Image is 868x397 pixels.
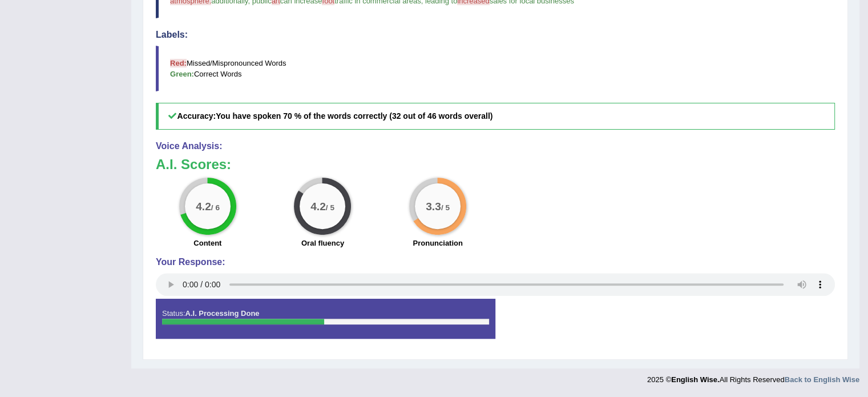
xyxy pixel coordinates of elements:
label: Content [193,238,221,248]
b: A.I. Scores: [156,157,231,172]
blockquote: Missed/Mispronounced Words Correct Words [156,46,835,91]
big: 4.2 [196,200,211,212]
small: / 6 [211,203,220,212]
small: / 5 [326,203,334,212]
h5: Accuracy: [156,103,835,130]
h4: Labels: [156,30,835,40]
h4: Your Response: [156,257,835,267]
div: Status: [156,299,495,339]
label: Oral fluency [301,238,344,248]
strong: English Wise. [671,375,719,384]
b: You have spoken 70 % of the words correctly (32 out of 46 words overall) [216,111,492,121]
strong: A.I. Processing Done [185,309,259,318]
big: 4.2 [311,200,326,212]
big: 3.3 [426,200,441,212]
label: Pronunciation [413,238,462,248]
div: 2025 © All Rights Reserved [647,368,859,385]
small: / 5 [441,203,450,212]
a: Back to English Wise [785,375,859,384]
b: Red: [170,59,187,67]
h4: Voice Analysis: [156,141,835,151]
b: Green: [170,70,194,78]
